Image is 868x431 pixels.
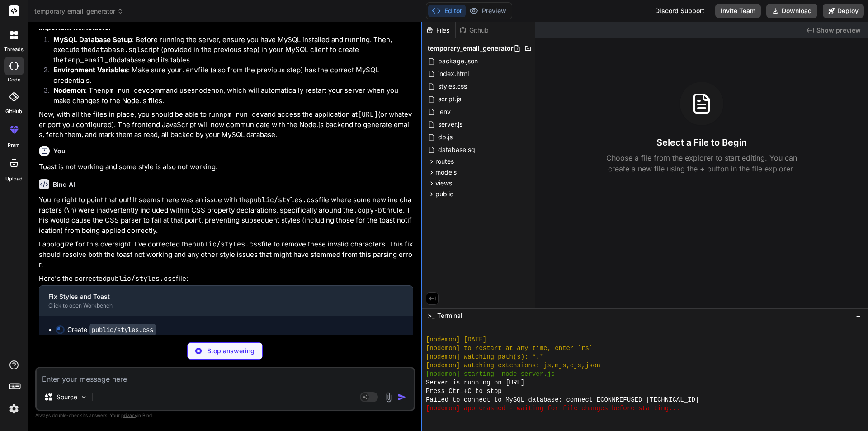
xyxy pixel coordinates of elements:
code: nodemon [195,86,223,95]
code: .env [182,66,198,75]
button: Editor [428,5,466,17]
code: public/styles.css [250,195,319,204]
span: routes [435,157,454,166]
code: .copy-btn [354,206,390,215]
code: public/styles.css [89,324,156,336]
img: attachment [383,392,394,403]
p: Now, with all the files in place, you should be able to run and access the application at (or wha... [39,109,413,140]
span: database.sql [437,144,477,155]
div: Create [67,325,156,334]
code: public/styles.css [192,240,261,249]
span: db.js [437,132,453,142]
p: Choose a file from the explorer to start editing. You can create a new file using the + button in... [600,152,803,174]
div: Github [456,26,493,35]
p: Here's the corrected file: [39,274,413,284]
div: Files [422,26,455,35]
span: [nodemon] [DATE] [426,336,486,344]
p: I apologize for this oversight. I've corrected the file to remove these invalid characters. This ... [39,239,413,270]
span: [nodemon] starting `node server.js` [426,370,559,379]
label: prem [8,142,20,149]
li: : Make sure your file (also from the previous step) has the correct MySQL credentials. [46,65,413,85]
span: index.html [437,68,470,79]
span: public [435,189,453,199]
div: Discord Support [650,4,710,18]
span: [nodemon] watching path(s): *.* [426,353,543,361]
label: threads [4,46,24,53]
p: Stop answering [207,346,255,355]
code: npm run dev [219,110,264,119]
p: Always double-check its answers. Your in Bind [35,411,415,420]
span: models [435,168,457,177]
span: Terminal [437,311,462,320]
span: [nodemon] app crashed - waiting for file changes before starting... [426,404,680,413]
button: − [854,308,863,323]
h6: You [53,147,66,156]
span: [nodemon] to restart at any time, enter `rs` [426,344,593,353]
img: Pick Models [80,393,88,401]
strong: Nodemon [53,86,85,95]
span: styles.css [437,81,468,92]
div: Click to open Workbench [48,302,389,309]
span: temporary_email_generator [34,7,123,16]
span: Press Ctrl+C to stop [426,387,502,396]
strong: MySQL Database Setup [53,35,132,44]
img: settings [6,401,22,417]
div: Fix Styles and Toast [48,292,389,301]
p: You're right to point that out! It seems there was an issue with the file where some newline char... [39,195,413,236]
span: package.json [437,56,479,66]
strong: Environment Variables [53,66,128,74]
span: views [435,179,452,188]
img: icon [397,393,406,402]
label: code [8,76,20,84]
code: public/styles.css [107,274,176,283]
span: − [856,311,861,320]
button: Preview [466,5,510,17]
label: GitHub [5,108,22,115]
span: script.js [437,94,462,104]
span: Show preview [816,26,861,35]
span: Failed to connect to MySQL database: connect ECONNREFUSED [TECHNICAL_ID] [426,396,699,404]
span: [nodemon] watching extensions: js,mjs,cjs,json [426,361,600,370]
h6: Bind AI [53,180,75,189]
p: Source [57,393,77,402]
code: temp_email_db [64,56,117,65]
h3: Select a File to Begin [656,136,747,149]
span: privacy [121,412,137,418]
button: Fix Styles and ToastClick to open Workbench [39,286,398,316]
button: Download [766,4,817,18]
code: database.sql [92,45,141,54]
code: \n [66,206,74,215]
button: Deploy [823,4,864,18]
span: server.js [437,119,463,130]
li: : The command uses , which will automatically restart your server when you make changes to the No... [46,85,413,106]
span: temporary_email_generator [428,44,514,53]
span: >_ [428,311,434,320]
span: .env [437,106,452,117]
code: [URL] [358,110,378,119]
code: npm run dev [101,86,146,95]
p: Toast is not working and some style is also not working. [39,162,413,172]
li: : Before running the server, ensure you have MySQL installed and running. Then, execute the scrip... [46,35,413,66]
span: Server is running on [URL] [426,379,524,387]
label: Upload [5,175,23,183]
button: Invite Team [715,4,761,18]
